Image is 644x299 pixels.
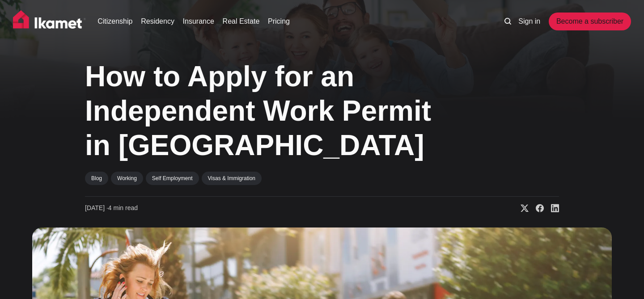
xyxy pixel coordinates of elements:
a: Pricing [268,16,290,27]
a: Real Estate [223,16,260,27]
img: Ikamet home [13,10,86,33]
span: [DATE] ∙ [85,204,108,211]
a: Insurance [183,16,214,27]
a: Share on Facebook [529,204,544,213]
h1: How to Apply for an Independent Work Permit in [GEOGRAPHIC_DATA] [85,59,461,162]
a: Share on X [513,204,529,213]
a: Residency [141,16,174,27]
a: Citizenship [97,16,132,27]
a: Sign in [518,16,540,27]
a: Share on Linkedin [544,204,559,213]
a: Become a subscriber [549,13,631,30]
a: Working [111,172,143,185]
time: 4 min read [85,204,138,213]
a: Blog [85,172,108,185]
a: Self Employment [146,172,199,185]
a: Visas & Immigration [202,172,262,185]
